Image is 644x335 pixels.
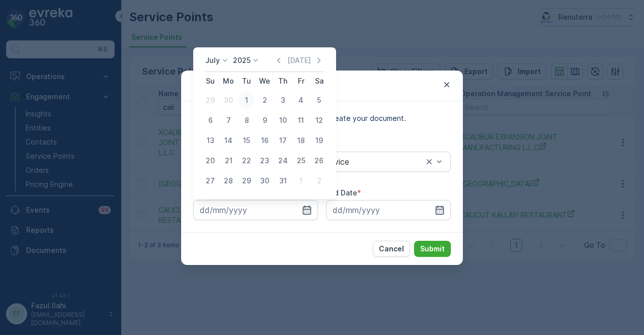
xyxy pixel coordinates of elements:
[287,55,311,65] p: [DATE]
[326,188,357,197] label: End Date
[379,244,404,254] p: Cancel
[220,153,236,169] div: 21
[275,173,291,189] div: 31
[202,173,218,189] div: 27
[311,153,327,169] div: 26
[219,72,237,90] th: Monday
[292,72,310,90] th: Friday
[275,132,291,149] div: 17
[238,92,255,108] div: 1
[275,92,291,108] div: 3
[293,173,309,189] div: 1
[257,132,273,149] div: 16
[274,72,292,90] th: Thursday
[275,153,291,169] div: 24
[257,112,273,128] div: 9
[202,112,218,128] div: 6
[257,153,273,169] div: 23
[420,244,445,254] p: Submit
[311,132,327,149] div: 19
[238,112,255,128] div: 8
[220,112,236,128] div: 7
[256,72,274,90] th: Wednesday
[193,200,318,220] input: dd/mm/yyyy
[233,55,251,65] p: 2025
[311,112,327,128] div: 12
[293,153,309,169] div: 25
[275,112,291,128] div: 10
[238,173,255,189] div: 29
[257,92,273,108] div: 2
[414,241,451,257] button: Submit
[311,92,327,108] div: 5
[373,241,410,257] button: Cancel
[238,153,255,169] div: 22
[293,92,309,108] div: 4
[310,72,328,90] th: Saturday
[202,153,218,169] div: 20
[311,173,327,189] div: 2
[220,132,236,149] div: 14
[293,112,309,128] div: 11
[220,173,236,189] div: 28
[202,92,218,108] div: 29
[257,173,273,189] div: 30
[201,72,219,90] th: Sunday
[293,132,309,149] div: 18
[202,132,218,149] div: 13
[220,92,236,108] div: 30
[326,200,451,220] input: dd/mm/yyyy
[237,72,256,90] th: Tuesday
[205,55,220,65] p: July
[238,132,255,149] div: 15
